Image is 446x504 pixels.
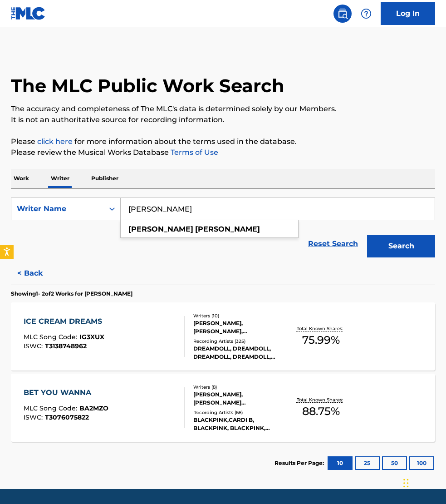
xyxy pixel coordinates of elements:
[45,342,87,350] span: T3138748962
[361,8,372,19] img: help
[88,169,121,188] p: Publisher
[297,396,345,403] p: Total Known Shares:
[367,235,435,257] button: Search
[24,342,45,350] span: ISWC :
[302,332,340,348] span: 75.99 %
[337,8,348,19] img: search
[193,345,285,361] div: DREAMDOLL, DREAMDOLL, DREAMDOLL, DREAMDOLL, DREAMDOLL,[PERSON_NAME][US_STATE]
[193,319,285,336] div: [PERSON_NAME], [PERSON_NAME], [PERSON_NAME], [PERSON_NAME], [PERSON_NAME], [PERSON_NAME], [PERSON...
[128,225,193,233] strong: [PERSON_NAME]
[11,169,32,188] p: Work
[297,325,345,332] p: Total Known Shares:
[79,333,104,341] span: IG3XUX
[355,456,380,470] button: 25
[193,312,285,319] div: Writers ( 10 )
[11,114,435,125] p: It is not an authoritative source for recording information.
[193,384,285,390] div: Writers ( 8 )
[11,302,435,371] a: ICE CREAM DREAMSMLC Song Code:IG3XUXISWC:T3138748962Writers (10)[PERSON_NAME], [PERSON_NAME], [PE...
[48,169,72,188] p: Writer
[401,460,446,504] iframe: Chat Widget
[195,225,260,233] strong: [PERSON_NAME]
[24,404,79,412] span: MLC Song Code :
[193,338,285,345] div: Recording Artists ( 325 )
[382,456,407,470] button: 50
[24,387,108,398] div: BET YOU WANNA
[24,316,107,327] div: ICE CREAM DREAMS
[11,74,284,97] h1: The MLC Public Work Search
[24,413,45,421] span: ISWC :
[403,469,409,497] div: Drag
[274,459,326,467] p: Results Per Page:
[357,5,375,23] div: Help
[328,456,353,470] button: 10
[302,403,340,420] span: 88.75 %
[11,262,65,285] button: < Back
[11,7,46,20] img: MLC Logo
[381,2,435,25] a: Log In
[24,333,79,341] span: MLC Song Code :
[11,147,435,158] p: Please review the Musical Works Database
[193,409,285,416] div: Recording Artists ( 68 )
[169,148,218,157] a: Terms of Use
[45,413,89,421] span: T3076075822
[333,5,352,23] a: Public Search
[11,290,132,298] p: Showing 1 - 2 of 2 Works for [PERSON_NAME]
[409,456,434,470] button: 100
[11,136,435,147] p: Please for more information about the terms used in the database.
[79,404,108,412] span: BA2MZO
[193,390,285,407] div: [PERSON_NAME], [PERSON_NAME] [PERSON_NAME], [PERSON_NAME], [PERSON_NAME], BELCALIS [PERSON_NAME] ...
[11,198,435,262] form: Search Form
[37,137,73,146] a: click here
[11,374,435,442] a: BET YOU WANNAMLC Song Code:BA2MZOISWC:T3076075822Writers (8)[PERSON_NAME], [PERSON_NAME] [PERSON_...
[11,104,435,114] p: The accuracy and completeness of The MLC's data is determined solely by our Members.
[304,234,363,254] a: Reset Search
[17,203,98,214] div: Writer Name
[193,416,285,432] div: BLACKPINK,CARDI B, BLACKPINK, BLACKPINK, BLACKPINK, BLACKPINK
